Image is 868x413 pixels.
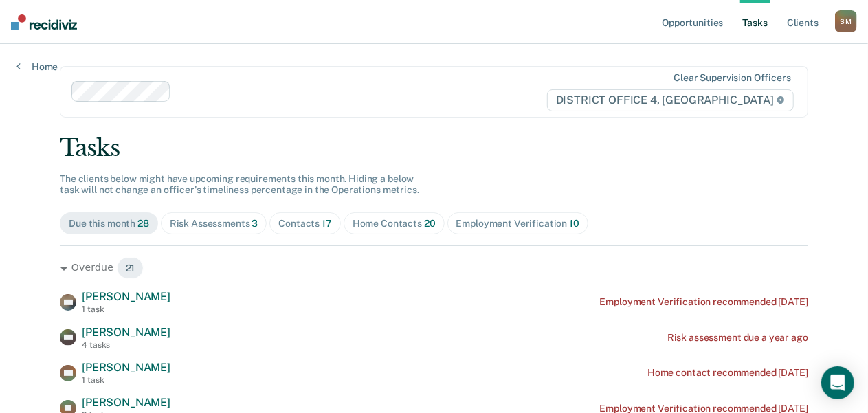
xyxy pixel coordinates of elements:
[82,326,170,339] span: [PERSON_NAME]
[674,72,790,84] div: Clear supervision officers
[835,10,857,32] div: S M
[547,89,794,111] span: DISTRICT OFFICE 4, [GEOGRAPHIC_DATA]
[60,134,808,162] div: Tasks
[11,14,77,30] img: Recidiviz
[69,218,149,230] div: Due this month
[82,375,170,385] div: 1 task
[821,366,854,399] div: Open Intercom Messenger
[137,218,149,229] span: 28
[667,332,808,344] div: Risk assessment due a year ago
[82,304,170,314] div: 1 task
[117,257,144,279] span: 21
[647,367,808,379] div: Home contact recommended [DATE]
[60,173,419,196] span: The clients below might have upcoming requirements this month. Hiding a below task will not chang...
[278,218,332,230] div: Contacts
[569,218,579,229] span: 10
[82,361,170,374] span: [PERSON_NAME]
[82,396,170,409] span: [PERSON_NAME]
[353,218,436,230] div: Home Contacts
[16,60,58,73] a: Home
[82,340,170,350] div: 4 tasks
[60,257,808,279] div: Overdue 21
[424,218,436,229] span: 20
[322,218,332,229] span: 17
[82,290,170,303] span: [PERSON_NAME]
[170,218,258,230] div: Risk Assessments
[252,218,258,229] span: 3
[456,218,579,230] div: Employment Verification
[600,296,808,308] div: Employment Verification recommended [DATE]
[835,10,857,32] button: SM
